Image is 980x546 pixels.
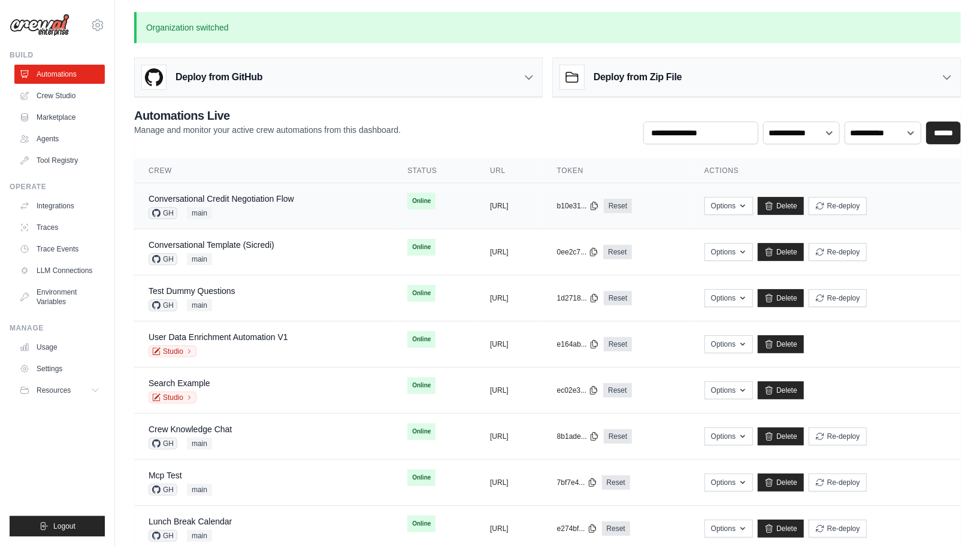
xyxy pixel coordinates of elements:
[149,438,177,450] span: GH
[557,386,598,395] button: ec02e3...
[187,207,212,219] span: main
[134,159,393,183] th: Crew
[557,293,599,303] button: 1d2718...
[407,377,435,394] span: Online
[704,520,753,538] button: Options
[407,239,435,256] span: Online
[758,289,804,307] a: Delete
[603,383,631,398] a: Reset
[602,521,630,536] a: Reset
[187,253,212,265] span: main
[14,338,105,357] a: Usage
[704,381,753,399] button: Options
[704,474,753,492] button: Options
[149,286,235,296] a: Test Dummy Questions
[149,332,288,342] a: User Data Enrichment Automation V1
[758,335,804,353] a: Delete
[809,427,867,445] button: Re-deploy
[142,65,166,89] img: GitHub Logo
[557,201,599,211] button: b10e31...
[809,474,867,492] button: Re-deploy
[407,423,435,440] span: Online
[10,14,69,37] img: Logo
[149,517,232,526] a: Lunch Break Calendar
[407,331,435,348] span: Online
[10,182,105,192] div: Operate
[14,108,105,127] a: Marketplace
[809,520,867,538] button: Re-deploy
[557,478,597,487] button: 7bf7e4...
[149,378,210,388] a: Search Example
[809,197,867,215] button: Re-deploy
[187,438,212,450] span: main
[187,299,212,311] span: main
[149,207,177,219] span: GH
[704,427,753,445] button: Options
[594,70,682,84] h3: Deploy from Zip File
[187,484,212,496] span: main
[557,339,599,349] button: e164ab...
[758,520,804,538] a: Delete
[14,86,105,105] a: Crew Studio
[37,386,71,395] span: Resources
[602,475,630,490] a: Reset
[393,159,476,183] th: Status
[149,424,232,434] a: Crew Knowledge Chat
[758,381,804,399] a: Delete
[557,247,598,257] button: 0ee2c7...
[704,197,753,215] button: Options
[604,337,632,351] a: Reset
[10,516,105,536] button: Logout
[149,253,177,265] span: GH
[149,484,177,496] span: GH
[407,469,435,486] span: Online
[149,392,196,404] a: Studio
[10,323,105,333] div: Manage
[134,12,961,43] p: Organization switched
[10,50,105,60] div: Build
[543,159,690,183] th: Token
[134,107,401,124] h2: Automations Live
[14,218,105,237] a: Traces
[14,283,105,311] a: Environment Variables
[407,193,435,210] span: Online
[604,429,632,444] a: Reset
[149,299,177,311] span: GH
[704,335,753,353] button: Options
[14,239,105,259] a: Trace Events
[704,289,753,307] button: Options
[690,159,961,183] th: Actions
[187,530,212,542] span: main
[557,524,597,533] button: e274bf...
[758,474,804,492] a: Delete
[758,427,804,445] a: Delete
[809,289,867,307] button: Re-deploy
[704,243,753,261] button: Options
[604,291,632,305] a: Reset
[14,359,105,378] a: Settings
[476,159,543,183] th: URL
[14,151,105,170] a: Tool Registry
[407,515,435,532] span: Online
[14,65,105,84] a: Automations
[604,199,632,213] a: Reset
[14,381,105,400] button: Resources
[14,196,105,216] a: Integrations
[134,124,401,136] p: Manage and monitor your active crew automations from this dashboard.
[149,530,177,542] span: GH
[149,240,274,250] a: Conversational Template (Sicredi)
[603,245,631,259] a: Reset
[176,70,262,84] h3: Deploy from GitHub
[758,197,804,215] a: Delete
[14,129,105,148] a: Agents
[53,521,75,531] span: Logout
[809,243,867,261] button: Re-deploy
[14,261,105,280] a: LLM Connections
[149,345,196,357] a: Studio
[407,285,435,302] span: Online
[920,489,980,546] iframe: Chat Widget
[758,243,804,261] a: Delete
[149,194,294,204] a: Conversational Credit Negotiation Flow
[557,432,599,441] button: 8b1ade...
